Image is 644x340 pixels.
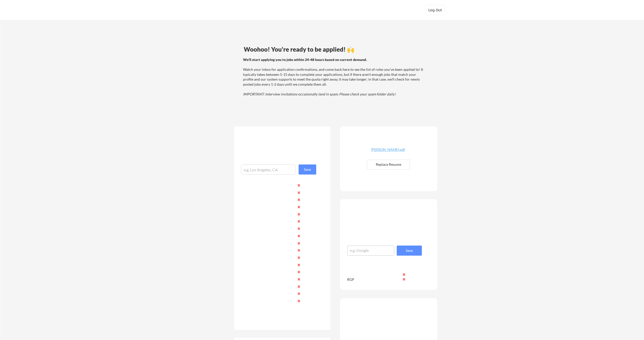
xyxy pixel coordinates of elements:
div: Woohoo! You're ready to be applied! 🙌 [244,46,425,52]
div: Watch your inbox for application confirmations, and come back here to see the list of roles you'v... [243,57,424,97]
button: Log Out [425,5,445,15]
button: Save [397,246,422,256]
em: IMPORTANT: Interview invitations occasionally land in spam. Please check your spam folder daily! [243,92,396,96]
strong: We'll start applying you to jobs within 24-48 hours based on current demand. [243,57,367,62]
div: [PERSON_NAME].pdf [358,148,418,151]
button: Save [299,164,316,175]
a: [PERSON_NAME].pdf [358,148,418,156]
div: RGP [347,277,400,282]
input: e.g. Los Angeles, CA [241,164,296,175]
